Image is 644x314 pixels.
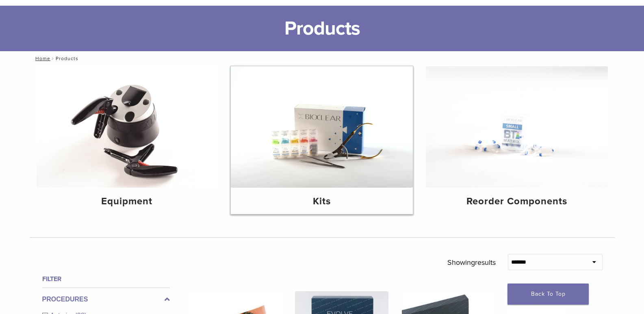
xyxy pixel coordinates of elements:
p: Showing results [447,254,496,271]
h4: Equipment [43,194,212,209]
a: Reorder Components [426,66,608,214]
a: Kits [231,66,413,214]
img: Reorder Components [426,66,608,188]
a: Back To Top [507,284,589,305]
span: / [50,56,56,61]
h4: Filter [42,274,170,284]
a: Equipment [36,66,218,214]
h4: Kits [237,194,406,209]
img: Kits [231,66,413,188]
label: Procedures [42,295,170,304]
h4: Reorder Components [432,194,601,209]
a: Home [33,56,50,61]
img: Equipment [36,66,218,188]
nav: Products [30,51,615,66]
